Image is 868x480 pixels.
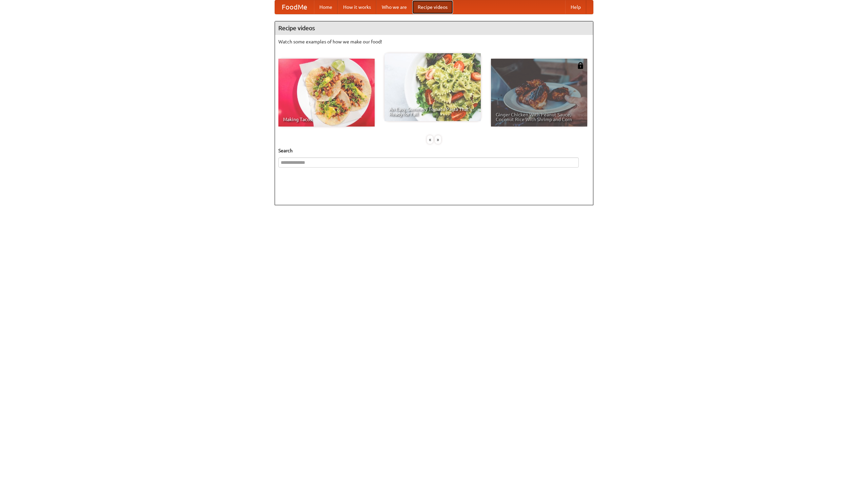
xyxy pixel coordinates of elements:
a: An Easy, Summery Tomato Pasta That's Ready for Fall [384,53,481,121]
a: Who we are [376,0,412,14]
a: Making Tacos [278,59,375,127]
div: » [435,135,441,144]
div: « [427,135,433,144]
p: Watch some examples of how we make our food! [278,38,590,45]
h5: Search [278,147,590,154]
h4: Recipe videos [275,21,593,35]
img: 483408.png [577,62,584,69]
a: How it works [338,0,376,14]
a: Home [314,0,338,14]
a: Recipe videos [412,0,453,14]
a: Help [565,0,586,14]
span: An Easy, Summery Tomato Pasta That's Ready for Fall [389,107,476,116]
a: FoodMe [275,0,314,14]
span: Making Tacos [283,117,370,122]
